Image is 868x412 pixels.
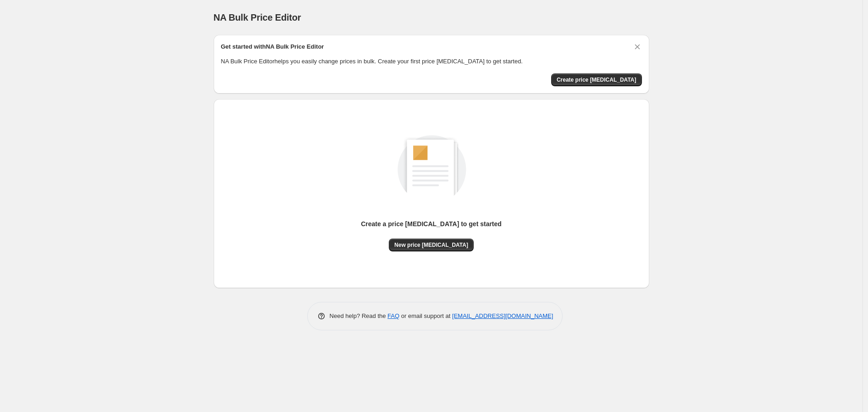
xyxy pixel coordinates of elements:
[387,312,399,319] a: FAQ
[214,12,301,22] span: NA Bulk Price Editor
[633,42,642,51] button: Dismiss card
[557,76,636,84] span: Create price [MEDICAL_DATA]
[394,241,468,249] span: New price [MEDICAL_DATA]
[221,57,642,66] p: NA Bulk Price Editor helps you easily change prices in bulk. Create your first price [MEDICAL_DAT...
[330,312,388,319] span: Need help? Read the
[399,312,452,319] span: or email support at
[221,42,324,51] h2: Get started with NA Bulk Price Editor
[452,312,553,319] a: [EMAIL_ADDRESS][DOMAIN_NAME]
[389,239,474,251] button: New price [MEDICAL_DATA]
[361,219,502,228] p: Create a price [MEDICAL_DATA] to get started
[551,73,642,86] button: Create price change job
